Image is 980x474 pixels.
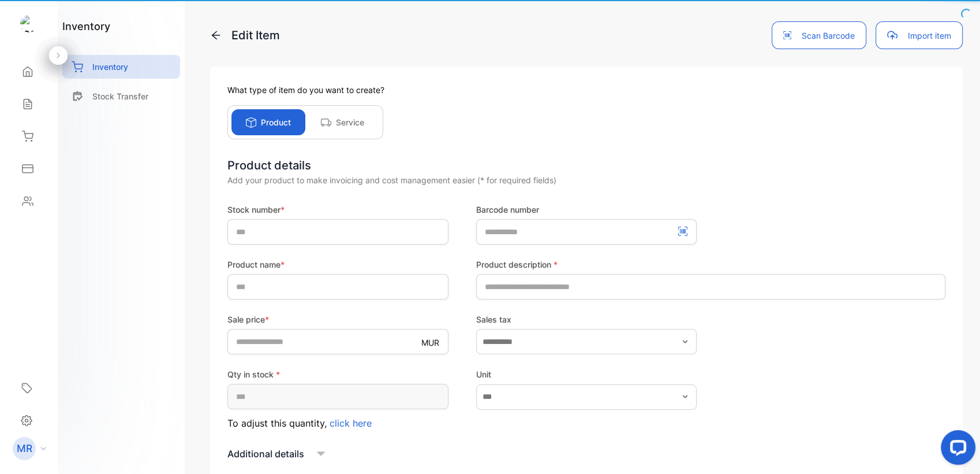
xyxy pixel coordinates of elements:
label: Qty in stock [227,368,448,380]
label: Barcode number [476,203,697,216]
p: What type of item do you want to create? [227,84,945,96]
iframe: LiveChat chat widget [932,425,980,474]
p: Product [261,116,291,128]
span: click here [330,417,372,429]
p: MR [17,441,32,456]
label: Product name [227,258,448,271]
div: Add your product to make invoicing and cost management easier (* for required fields) [227,174,945,186]
p: Edit Item [210,27,280,44]
p: Service [336,116,364,128]
p: Additional details [227,447,304,461]
button: Scan Barcode [772,21,866,49]
button: Import item [876,21,963,49]
label: Sales tax [476,313,697,325]
img: logo [20,15,38,32]
h1: inventory [62,18,110,34]
label: Product description [476,258,945,271]
p: Inventory [92,61,128,73]
label: Stock number [227,203,448,216]
div: Product details [227,157,945,174]
label: Sale price [227,313,448,325]
a: Inventory [62,55,180,79]
p: To adjust this quantity, [227,416,448,430]
p: Stock Transfer [92,90,148,102]
a: Stock Transfer [62,84,180,108]
label: Unit [476,368,697,380]
p: MUR [421,336,439,349]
